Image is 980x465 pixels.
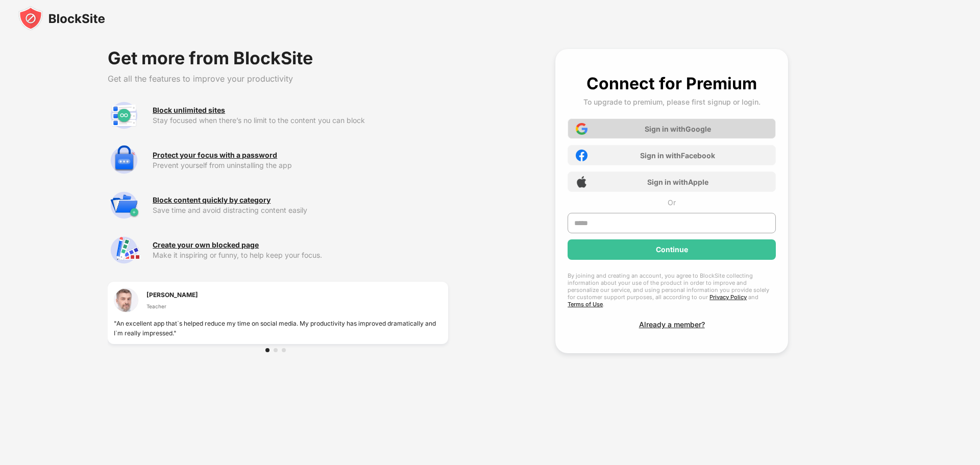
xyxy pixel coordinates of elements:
[153,106,225,114] div: Block unlimited sites
[153,241,259,249] div: Create your own blocked page
[153,251,448,259] div: Make it inspiring or funny, to help keep your focus.
[576,176,587,188] img: apple-icon.png
[153,151,277,159] div: Protect your focus with a password
[568,272,776,308] div: By joining and creating an account, you agree to BlockSite collecting information about your use ...
[153,196,271,204] div: Block content quickly by category
[647,178,708,186] div: Sign in with Apple
[18,6,105,31] img: blocksite-icon-black.svg
[153,206,448,214] div: Save time and avoid distracting content easily
[108,234,140,266] img: premium-customize-block-page.svg
[108,189,140,222] img: premium-category.svg
[640,151,715,160] div: Sign in with Facebook
[146,290,198,300] div: [PERSON_NAME]
[153,116,448,125] div: Stay focused when there’s no limit to the content you can block
[146,302,198,310] div: Teacher
[114,288,138,312] img: testimonial-1.jpg
[108,49,448,67] div: Get more from BlockSite
[576,150,587,161] img: facebook-icon.png
[108,144,140,177] img: premium-password-protection.svg
[576,123,587,135] img: google-icon.png
[586,74,757,93] div: Connect for Premium
[153,161,448,169] div: Prevent yourself from uninstalling the app
[709,293,747,301] a: Privacy Policy
[639,320,705,329] div: Already a member?
[583,97,761,106] div: To upgrade to premium, please first signup or login.
[656,246,688,254] div: Continue
[668,198,676,207] div: Or
[108,99,140,132] img: premium-unlimited-blocklist.svg
[108,74,448,84] div: Get all the features to improve your productivity
[645,125,711,133] div: Sign in with Google
[568,301,603,308] a: Terms of Use
[114,319,442,338] div: "An excellent app that`s helped reduce my time on social media. My productivity has improved dram...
